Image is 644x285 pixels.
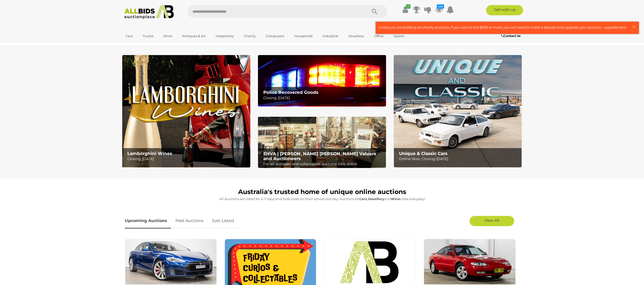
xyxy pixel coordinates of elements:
a: Wine [160,32,175,40]
strong: Wine [391,197,400,201]
i: ✔ [406,4,410,9]
img: Allbids.com.au [121,5,177,19]
a: 456 [435,5,443,14]
a: Industrial [319,32,342,40]
a: Trucks [139,32,157,40]
a: Just Listed [208,213,238,228]
a: Charity [240,32,259,40]
b: Unique & Classic Cars [399,151,447,156]
a: Computers [262,32,287,40]
p: Closing [DATE] [127,156,247,162]
b: EHVA | [PERSON_NAME] [PERSON_NAME] Valuers and Auctioneers [263,151,376,161]
a: EHVA | Evans Hastings Valuers and Auctioneers EHVA | [PERSON_NAME] [PERSON_NAME] Valuers and Auct... [258,117,386,168]
p: Online Now, Closing [DATE] [399,156,519,162]
p: For all antiques and collectables auctions visit: EHVA [263,161,383,167]
p: Closing [DATE] [263,95,383,101]
img: Unique & Classic Cars [394,55,522,167]
a: Sell with us [486,5,523,15]
a: Cars [122,32,136,40]
img: Lamborghini Wines [122,55,250,167]
a: ✔ [402,5,409,14]
strong: Cars [359,197,367,201]
a: Antiques & Art [179,32,209,40]
p: All Auctions are listed for 4-7 days and bids close on their scheduled day. Auctions for , and cl... [125,196,519,202]
a: Lamborghini Wines Lamborghini Wines Closing [DATE] [122,55,250,167]
span: View All [484,218,499,223]
b: Lamborghini Wines [127,151,172,156]
a: Sports [390,32,407,40]
a: [GEOGRAPHIC_DATA] [122,40,165,49]
a: Office [371,32,387,40]
a: Jewellery [345,32,367,40]
a: Unique & Classic Cars Unique & Classic Cars Online Now, Closing [DATE] [394,55,522,167]
img: EHVA | Evans Hastings Valuers and Auctioneers [258,117,386,168]
i: 456 [437,4,444,9]
a: Police Recovered Goods Police Recovered Goods Closing [DATE] [258,55,386,106]
a: Hospitality [212,32,237,40]
b: Contact Us [501,34,520,38]
a: Past Auctions [172,213,207,228]
span: × [632,22,636,32]
img: Police Recovered Goods [258,55,386,106]
b: Police Recovered Goods [263,90,318,95]
a: Upcoming Auctions [125,213,171,228]
button: Search [362,5,387,18]
strong: Jewellery [368,197,384,201]
h1: Australia's trusted home of unique online auctions [125,188,519,196]
a: Contact Us [501,33,522,39]
a: View All [470,216,514,226]
a: Household [291,32,316,40]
